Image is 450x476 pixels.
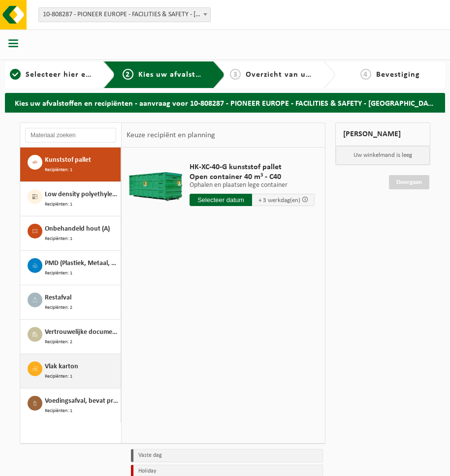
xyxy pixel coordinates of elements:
[20,216,121,251] button: Onbehandeld hout (A) Recipiënten: 1
[5,93,445,112] h2: Kies uw afvalstoffen en recipiënten - aanvraag voor 10-808287 - PIONEER EUROPE - FACILITIES & SAF...
[45,166,72,174] span: Recipiënten: 1
[25,128,116,143] input: Materiaal zoeken
[258,197,300,204] span: + 3 werkdag(en)
[190,194,252,206] input: Selecteer datum
[376,71,420,79] span: Bevestiging
[131,449,323,462] li: Vaste dag
[45,189,118,200] span: Low density polyethyleen (LDPE) folie, los, naturel
[20,148,121,182] button: Kunststof pallet Recipiënten: 1
[20,354,121,388] button: Vlak karton Recipiënten: 1
[20,251,121,285] button: PMD (Plastiek, Metaal, Drankkartons) (bedrijven) Recipiënten: 1
[45,361,78,372] span: Vlak karton
[45,258,118,269] span: PMD (Plastiek, Metaal, Drankkartons) (bedrijven)
[190,172,315,182] span: Open container 40 m³ - C40
[39,8,210,22] span: 10-808287 - PIONEER EUROPE - FACILITIES & SAFETY - MELSELE
[45,396,118,407] span: Voedingsafval, bevat producten van dierlijke oorsprong, onverpakt, categorie 3
[38,7,211,22] span: 10-808287 - PIONEER EUROPE - FACILITIES & SAFETY - MELSELE
[138,71,274,79] span: Kies uw afvalstoffen en recipiënten
[45,327,118,338] span: Vertrouwelijke documenten (recyclage)
[45,293,71,303] span: Restafval
[45,269,72,277] span: Recipiënten: 1
[45,224,110,235] span: Onbehandeld hout (A)
[26,71,132,79] span: Selecteer hier een vestiging
[20,182,121,216] button: Low density polyethyleen (LDPE) folie, los, naturel Recipiënten: 1
[10,69,96,81] a: 1Selecteer hier een vestiging
[246,71,350,79] span: Overzicht van uw aanvraag
[45,372,72,381] span: Recipiënten: 1
[45,235,72,243] span: Recipiënten: 1
[389,175,429,189] a: Doorgaan
[335,122,431,146] div: [PERSON_NAME]
[45,155,91,166] span: Kunststof pallet
[20,388,121,422] button: Voedingsafval, bevat producten van dierlijke oorsprong, onverpakt, categorie 3 Recipiënten: 1
[45,303,72,312] span: Recipiënten: 2
[20,285,121,320] button: Restafval Recipiënten: 2
[45,338,72,346] span: Recipiënten: 2
[123,69,133,80] span: 2
[230,69,241,80] span: 3
[360,69,371,80] span: 4
[190,162,315,172] span: HK-XC-40-G kunststof pallet
[190,182,315,189] p: Ophalen en plaatsen lege container
[45,407,72,415] span: Recipiënten: 1
[336,146,430,165] p: Uw winkelmand is leeg
[10,69,21,80] span: 1
[20,320,121,354] button: Vertrouwelijke documenten (recyclage) Recipiënten: 2
[122,123,220,148] div: Keuze recipiënt en planning
[45,200,72,208] span: Recipiënten: 1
